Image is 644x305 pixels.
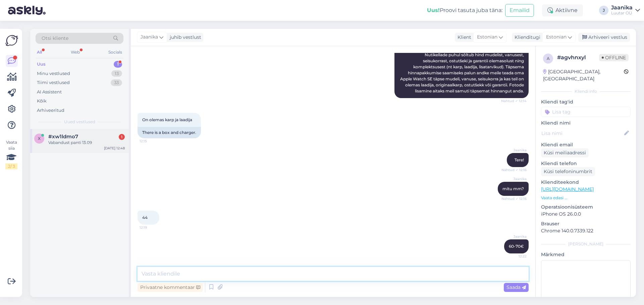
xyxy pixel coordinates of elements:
div: 33 [111,79,122,86]
p: Kliendi email [541,141,631,148]
div: Aktiivne [542,4,583,16]
p: Chrome 140.0.7339.122 [541,227,631,234]
b: Uus! [427,7,440,13]
div: juhib vestlust [167,34,201,41]
a: JaanikaLuutar OÜ [611,5,640,16]
span: 12:22 [501,254,527,259]
img: Askly Logo [5,34,18,47]
span: On olemas karp ja laadija [142,117,192,122]
span: x [38,136,41,141]
div: Vabandust panti 13.09 [48,140,125,146]
span: Jaanika [141,33,158,41]
div: There is a box and charger. [138,127,201,138]
div: # agvhnxyl [557,54,599,62]
input: Lisa nimi [541,130,623,137]
div: Luutar OÜ [611,10,633,16]
a: [URL][DOMAIN_NAME] [541,186,594,192]
span: Nähtud ✓ 12:16 [501,196,527,201]
span: Uued vestlused [64,119,95,125]
p: Märkmed [541,251,631,258]
div: Proovi tasuta juba täna: [427,6,502,14]
span: Jaanika [501,148,527,153]
div: J [599,6,608,15]
div: Vaata siia [5,139,17,169]
span: Estonian [546,33,567,41]
div: All [36,48,43,57]
p: Klienditeekond [541,179,631,186]
div: Socials [107,48,123,57]
div: Privaatne kommentaar [138,283,203,292]
div: 13 [111,70,122,77]
p: Vaata edasi ... [541,195,631,201]
span: Otsi kliente [42,35,68,42]
div: [DATE] 12:48 [104,146,125,151]
span: Jaanika [501,234,527,239]
span: Offline [599,54,629,61]
p: Kliendi tag'id [541,98,631,105]
p: iPhone OS 26.0.0 [541,211,631,218]
div: 2 / 3 [5,163,17,169]
div: Web [69,48,81,57]
div: Uus [37,61,46,68]
div: Küsi telefoninumbrit [541,167,595,176]
span: Tere! Nutikellade puhul sõltub hind mudelist, vanusest, seisukorrast, ostutšeki ja garantii olema... [400,40,525,93]
span: mitu mm? [502,186,524,191]
div: Jaanika [611,5,633,10]
input: Lisa tag [541,107,631,117]
span: Nähtud ✓ 12:16 [501,167,527,172]
div: Arhiveeri vestlus [578,33,630,42]
span: 60-70€ [509,244,524,249]
div: 1 [119,134,125,140]
div: Kliendi info [541,88,631,94]
span: a [547,56,550,61]
span: Estonian [477,33,497,41]
span: Tere! [515,157,524,162]
div: [GEOGRAPHIC_DATA], [GEOGRAPHIC_DATA] [543,68,624,82]
span: #xw1ldmo7 [48,134,78,140]
div: Kõik [37,98,47,104]
div: Klienditugi [512,34,540,41]
span: 12:15 [140,139,165,144]
p: Operatsioonisüsteem [541,204,631,211]
div: Arhiveeritud [37,107,64,114]
span: Nähtud ✓ 12:14 [501,98,527,103]
div: Minu vestlused [37,70,70,77]
p: Kliendi nimi [541,120,631,127]
span: Jaanika [501,176,527,181]
span: 12:19 [140,225,165,230]
div: Klient [455,34,471,41]
div: Küsi meiliaadressi [541,148,589,157]
span: 44 [142,215,148,220]
p: Brauser [541,220,631,227]
span: Saada [506,284,526,290]
div: 1 [114,61,122,68]
div: Tiimi vestlused [37,79,70,86]
div: AI Assistent [37,89,62,95]
button: Emailid [505,4,534,17]
p: Kliendi telefon [541,160,631,167]
div: [PERSON_NAME] [541,241,631,247]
